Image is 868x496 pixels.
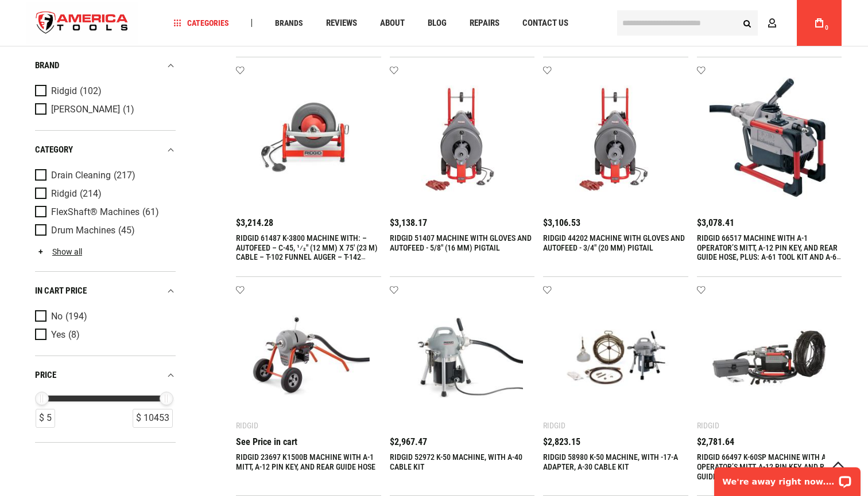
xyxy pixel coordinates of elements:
span: $3,138.17 [390,218,427,228]
img: RIDGID 44202 MACHINE WITH GLOVES AND AUTOFEED - 3/4 [555,77,677,200]
span: $2,967.47 [390,438,427,447]
span: (1) [123,105,134,115]
span: Repairs [470,19,499,28]
a: Blog [423,15,452,31]
a: Show all [35,247,82,256]
span: Ridgid [51,189,77,199]
img: RIDGID 52972 K-50 MACHINE, WITH A-40 CABLE KIT [401,297,524,419]
span: (61) [142,208,159,217]
iframe: LiveChat chat widget [707,460,868,496]
span: Blog [428,19,447,28]
span: About [380,19,405,28]
span: Brands [275,19,303,27]
div: Product Filters [35,46,176,443]
a: RIDGID 52972 K-50 MACHINE, WITH A-40 CABLE KIT [390,452,522,471]
span: $2,823.15 [543,438,580,447]
a: Brands [270,15,308,31]
img: RIDGID 66517 MACHINE WITH A-1 OPERATOR’S MITT, A-12 PIN KEY, AND REAR GUIDE HOSE, PLUS: A-61 TOOL... [708,77,831,200]
span: Drain Cleaning [51,170,111,181]
span: $3,214.28 [236,218,273,228]
a: About [375,15,410,31]
img: RIDGID 51407 MACHINE WITH GLOVES AND AUTOFEED - 5/8 [401,77,524,200]
a: Drain Cleaning (217) [35,169,173,182]
img: RIDGID 23697 K1500B MACHINE WITH A-1 MITT, A-12 PIN KEY, AND REAR GUIDE HOSE [247,297,370,419]
a: [PERSON_NAME] (1) [35,103,173,116]
div: Ridgid [543,421,565,430]
span: Contact Us [522,19,568,28]
a: Reviews [321,15,362,31]
a: Contact Us [517,15,573,31]
a: RIDGID 61487 K-3800 MACHINE WITH: – AUTOFEED – C-45, 1⁄2" (12 MM) X 75' (23 M) CABLE – T-102 FUNN... [236,233,378,291]
span: (8) [68,330,80,340]
span: (214) [80,189,102,199]
img: RIDGID 61487 K-3800 MACHINE WITH: – AUTOFEED – C-45, 1⁄2 [247,77,370,200]
div: $ 5 [36,409,55,428]
a: RIDGID 23697 K1500B MACHINE WITH A-1 MITT, A-12 PIN KEY, AND REAR GUIDE HOSE [236,452,375,471]
div: category [35,142,176,158]
span: Yes [51,330,65,340]
span: $3,078.41 [697,218,734,228]
span: (194) [65,312,87,322]
span: $3,106.53 [543,218,580,228]
span: Reviews [326,19,357,28]
span: (102) [80,87,102,96]
a: RIDGID 66497 K-60SP MACHINE WITH A-1 OPERATOR’S MITT, A-12 PIN KEY, AND REAR GUIDE HOSE, PLUS: A-... [697,452,841,491]
span: 0 [825,25,828,31]
div: Ridgid [697,421,719,430]
div: $ 10453 [133,409,173,428]
a: RIDGID 66517 MACHINE WITH A-1 OPERATOR’S MITT, A-12 PIN KEY, AND REAR GUIDE HOSE, PLUS: A-61 TOOL... [697,233,841,272]
a: store logo [26,2,138,45]
span: See Price in cart [236,438,297,447]
a: Repairs [464,15,505,31]
span: (217) [114,171,135,181]
a: No (194) [35,310,173,323]
a: RIDGID 44202 MACHINE WITH GLOVES AND AUTOFEED - 3/4" (20 MM) PIGTAIL [543,233,685,252]
span: $2,781.64 [697,438,734,447]
a: RIDGID 58980 K-50 MACHINE, WITH -17-A ADAPTER, A-30 CABLE KIT [543,452,678,471]
span: No [51,311,63,322]
a: Categories [169,15,234,31]
img: RIDGID 66497 K-60SP MACHINE WITH A-1 OPERATOR’S MITT, A-12 PIN KEY, AND REAR GUIDE HOSE, PLUS: A-... [708,297,831,419]
div: In cart price [35,283,176,299]
div: Brand [35,58,176,73]
span: (45) [118,226,135,236]
span: [PERSON_NAME] [51,104,120,115]
a: RIDGID 51407 MACHINE WITH GLOVES AND AUTOFEED - 5/8" (16 MM) PIGTAIL [390,233,532,252]
a: Drum Machines (45) [35,224,173,237]
a: Ridgid (102) [35,85,173,97]
span: Categories [174,19,229,27]
div: price [35,368,176,383]
button: Search [736,12,758,34]
span: FlexShaft® Machines [51,207,139,217]
span: Ridgid [51,86,77,96]
a: Yes (8) [35,329,173,341]
div: Ridgid [236,421,258,430]
img: America Tools [26,2,138,45]
a: FlexShaft® Machines (61) [35,206,173,218]
a: Ridgid (214) [35,188,173,200]
img: RIDGID 58980 K-50 MACHINE, WITH -17-A ADAPTER, A-30 CABLE KIT [555,297,677,419]
span: Drum Machines [51,225,115,236]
